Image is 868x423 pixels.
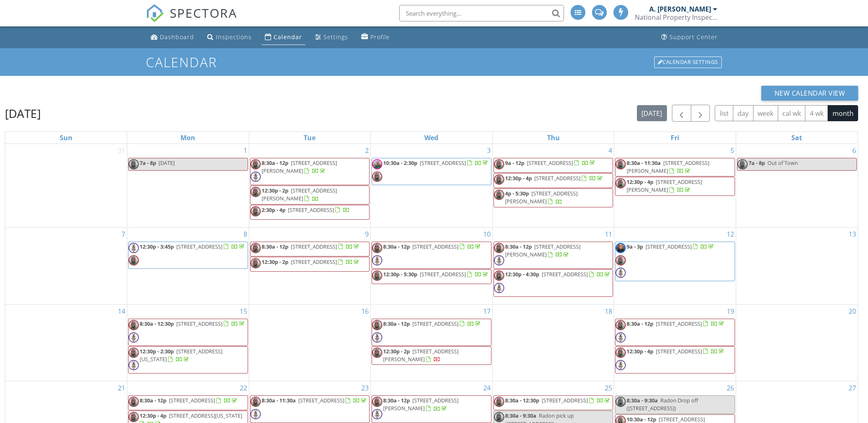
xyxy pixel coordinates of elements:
[160,33,194,41] div: Dashboard
[505,243,580,258] a: 8:30a - 12p [STREET_ADDRESS][PERSON_NAME]
[627,243,643,250] span: 9a - 3p
[412,243,459,250] span: [STREET_ADDRESS]
[140,320,174,327] span: 8:30a - 12:30p
[383,348,410,355] span: 12:30p - 2p
[505,190,578,205] span: [STREET_ADDRESS][PERSON_NAME]
[127,144,249,227] td: Go to September 1, 2025
[412,320,459,327] span: [STREET_ADDRESS]
[116,381,127,395] a: Go to September 21, 2025
[615,360,626,370] img: termitevectorillustration88588236.jpg
[262,397,296,404] span: 8:30a - 11:30a
[627,178,702,193] span: [STREET_ADDRESS][PERSON_NAME]
[372,269,491,284] a: 12:30p - 5:30p [STREET_ADDRESS]
[615,242,735,282] a: 9a - 3p [STREET_ADDRESS]
[58,132,74,143] a: Sunday
[146,4,164,22] img: The Best Home Inspection Software - Spectora
[399,5,564,21] input: Search everything...
[847,228,858,241] a: Go to September 13, 2025
[250,206,261,216] img: screenshot_20230829_at_2.32.44_pm.png
[420,270,466,278] span: [STREET_ADDRESS]
[627,159,709,174] a: 8:30a - 11:30a [STREET_ADDRESS][PERSON_NAME]
[627,159,661,167] span: 8:30a - 11:30a
[534,174,580,182] span: [STREET_ADDRESS]
[262,187,337,202] a: 12:30p - 2p [STREET_ADDRESS][PERSON_NAME]
[615,320,626,330] img: screenshot_20230829_at_2.32.44_pm.png
[505,159,597,167] a: 9a - 12p [STREET_ADDRESS]
[262,243,288,250] span: 8:30a - 12p
[129,412,139,422] img: screenshot_20230829_at_2.32.44_pm.png
[242,228,249,241] a: Go to September 8, 2025
[372,255,382,266] img: termitevectorillustration88588236.jpg
[238,381,249,395] a: Go to September 22, 2025
[494,242,613,269] a: 8:30a - 12p [STREET_ADDRESS][PERSON_NAME]
[383,397,459,412] a: 8:30a - 12p [STREET_ADDRESS][PERSON_NAME]
[749,159,765,167] span: 7a - 8p
[127,304,249,381] td: Go to September 15, 2025
[733,105,753,121] button: day
[262,397,368,404] a: 8:30a - 11:30a [STREET_ADDRESS]
[140,320,246,327] a: 8:30a - 12:30p [STREET_ADDRESS]
[615,348,626,358] img: screenshot_20230829_at_2.32.44_pm.png
[542,397,588,404] span: [STREET_ADDRESS]
[262,159,288,167] span: 8:30a - 12p
[129,348,139,358] img: screenshot_20230829_at_2.32.44_pm.png
[372,395,491,423] a: 8:30a - 12p [STREET_ADDRESS][PERSON_NAME]
[262,187,288,194] span: 12:30p - 2p
[5,144,127,227] td: Go to August 31, 2025
[140,159,156,167] span: 7a - 8p
[627,320,725,327] a: 8:30a - 12p [STREET_ADDRESS]
[249,144,371,227] td: Go to September 2, 2025
[302,132,317,143] a: Tuesday
[761,86,859,101] button: New Calendar View
[370,33,390,41] div: Profile
[615,158,735,176] a: 8:30a - 11:30a [STREET_ADDRESS][PERSON_NAME]
[603,228,614,241] a: Go to September 11, 2025
[805,105,828,121] button: 4 wk
[250,172,261,182] img: termitevectorillustration88588236.jpg
[615,319,735,346] a: 8:30a - 12p [STREET_ADDRESS]
[494,159,504,169] img: screenshot_20230829_at_2.32.44_pm.png
[383,348,459,363] span: [STREET_ADDRESS][PERSON_NAME]
[372,242,491,269] a: 8:30a - 12p [STREET_ADDRESS]
[250,159,261,169] img: screenshot_20230829_at_2.32.44_pm.png
[654,56,722,68] div: Calendar Settings
[140,397,166,404] span: 8:30a - 12p
[262,30,305,45] a: Calendar
[492,304,614,381] td: Go to September 18, 2025
[129,320,139,330] img: screenshot_20230829_at_2.32.44_pm.png
[372,332,382,343] img: termitevectorillustration88588236.jpg
[383,159,489,167] a: 10:30a - 2:30p [STREET_ADDRESS]
[420,159,466,167] span: [STREET_ADDRESS]
[505,397,539,404] span: 8:30a - 12:30p
[627,397,658,404] span: 8:30a - 9:30a
[372,270,382,281] img: screenshot_20230829_at_2.32.44_pm.png
[615,243,626,253] img: micheal_1.jpg
[383,159,417,167] span: 10:30a - 2:30p
[147,30,197,45] a: Dashboard
[767,159,798,167] span: Out of Town
[656,348,702,355] span: [STREET_ADDRESS]
[250,158,370,185] a: 8:30a - 12p [STREET_ADDRESS][PERSON_NAME]
[614,144,736,227] td: Go to September 5, 2025
[383,397,459,412] span: [STREET_ADDRESS][PERSON_NAME]
[527,159,573,167] span: [STREET_ADDRESS]
[615,177,735,195] a: 12:30p - 4p [STREET_ADDRESS][PERSON_NAME]
[615,332,626,343] img: termitevectorillustration88588236.jpg
[169,397,215,404] span: [STREET_ADDRESS]
[116,305,127,318] a: Go to September 14, 2025
[482,381,492,395] a: Go to September 24, 2025
[372,158,491,185] a: 10:30a - 2:30p [STREET_ADDRESS]
[358,30,393,45] a: Profile
[715,105,733,121] button: list
[851,144,858,157] a: Go to September 6, 2025
[505,270,539,278] span: 12:30p - 4:30p
[627,348,725,355] a: 12:30p - 4p [STREET_ADDRESS]
[262,258,288,266] span: 12:30p - 2p
[492,227,614,304] td: Go to September 11, 2025
[372,159,382,169] img: dave_fox.jpg
[778,105,806,121] button: cal wk
[649,5,711,13] div: A. [PERSON_NAME]
[646,243,692,250] span: [STREET_ADDRESS]
[494,412,504,422] img: screenshot_20230829_at_2.32.44_pm.png
[298,397,344,404] span: [STREET_ADDRESS]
